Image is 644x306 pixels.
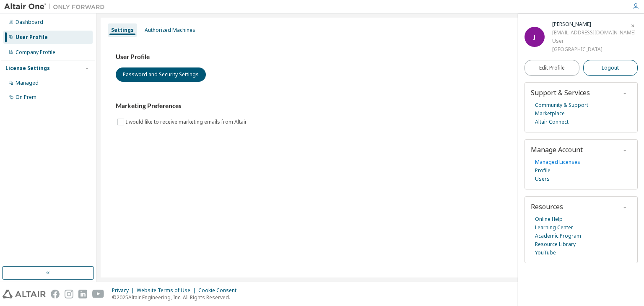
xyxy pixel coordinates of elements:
div: Privacy [112,287,137,294]
label: I would like to receive marketing emails from Altair [126,117,249,127]
div: User Profile [16,34,48,41]
a: Profile [535,166,551,175]
a: Edit Profile [525,60,579,76]
img: Altair One [4,3,109,11]
img: youtube.svg [92,290,104,298]
button: Password and Security Settings [116,67,206,82]
span: Logout [602,64,619,72]
a: Users [535,175,550,183]
a: Community & Support [535,101,588,109]
button: Logout [583,60,638,76]
span: Support & Services [531,88,590,97]
div: Company Profile [16,49,55,56]
a: Learning Center [535,223,573,232]
img: altair_logo.svg [3,290,46,298]
a: Resource Library [535,240,576,249]
img: linkedin.svg [78,290,87,298]
div: [GEOGRAPHIC_DATA] [552,45,636,54]
div: Authorized Machines [145,27,195,34]
span: J [534,34,535,41]
span: Manage Account [531,145,583,154]
div: Managed [16,80,39,86]
span: Resources [531,202,563,211]
div: User [552,37,636,45]
div: [EMAIL_ADDRESS][DOMAIN_NAME] [552,29,636,37]
img: facebook.svg [51,290,60,298]
h3: User Profile [116,53,625,61]
a: Managed Licenses [535,158,580,166]
a: Academic Program [535,232,581,240]
div: On Prem [16,94,36,101]
div: License Settings [5,65,50,72]
div: Cookie Consent [198,287,241,294]
h3: Marketing Preferences [116,102,625,110]
div: Website Terms of Use [137,287,198,294]
a: Marketplace [535,109,565,118]
img: instagram.svg [65,290,73,298]
span: Edit Profile [539,65,565,71]
div: Dashboard [16,19,43,26]
a: Altair Connect [535,118,569,126]
div: Settings [111,27,134,34]
a: Online Help [535,215,563,223]
div: Jesús Cortés [552,20,636,29]
a: YouTube [535,249,556,257]
p: © 2025 Altair Engineering, Inc. All Rights Reserved. [112,294,241,301]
